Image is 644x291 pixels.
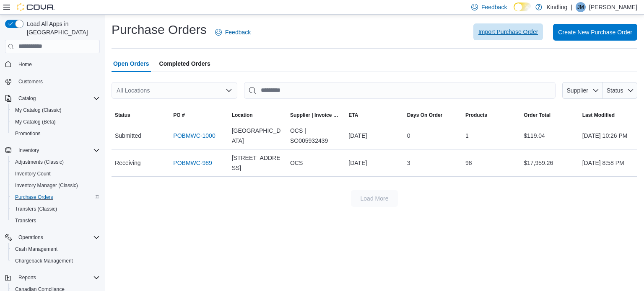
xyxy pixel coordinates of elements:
[465,158,472,168] span: 98
[15,93,39,103] button: Catalog
[2,58,103,70] button: Home
[159,55,210,72] span: Completed Orders
[290,112,342,118] span: Supplier | Invoice Number
[15,232,47,242] button: Operations
[8,215,103,227] button: Transfers
[113,55,149,72] span: Open Orders
[465,112,487,118] span: Products
[15,93,100,103] span: Catalog
[15,258,73,264] span: Chargeback Management
[12,169,54,179] a: Inventory Count
[12,244,61,254] a: Cash Management
[2,75,103,88] button: Customers
[579,155,637,171] div: [DATE] 8:58 PM
[115,131,141,141] span: Submitted
[579,127,637,144] div: [DATE] 10:26 PM
[12,117,59,127] a: My Catalog (Beta)
[12,180,100,191] span: Inventory Manager (Classic)
[115,112,130,118] span: Status
[520,127,579,144] div: $119.04
[15,273,100,283] span: Reports
[12,117,100,127] span: My Catalog (Beta)
[571,2,572,12] p: |
[15,77,46,87] a: Customers
[345,108,403,122] button: ETA
[465,131,469,141] span: 1
[524,112,551,118] span: Order Total
[8,191,103,203] button: Purchase Orders
[212,24,254,41] a: Feedback
[361,194,389,203] span: Load More
[12,157,67,167] a: Adjustments (Classic)
[12,129,100,139] span: Promotions
[345,155,403,171] div: [DATE]
[8,255,103,267] button: Chargeback Management
[602,82,637,99] button: Status
[407,112,443,118] span: Days On Order
[12,105,100,115] span: My Catalog (Classic)
[15,130,41,137] span: Promotions
[112,108,170,122] button: Status
[12,169,100,179] span: Inventory Count
[546,2,567,12] p: Kindling
[8,156,103,168] button: Adjustments (Classic)
[12,256,100,266] span: Chargeback Management
[12,204,100,214] span: Transfers (Classic)
[8,168,103,180] button: Inventory Count
[15,206,57,212] span: Transfers (Classic)
[287,108,345,122] button: Supplier | Invoice Number
[8,104,103,116] button: My Catalog (Classic)
[173,131,215,141] a: POBMWC-1000
[15,107,62,113] span: My Catalog (Classic)
[15,59,35,70] a: Home
[15,145,42,155] button: Inventory
[15,159,64,165] span: Adjustments (Classic)
[232,126,283,146] span: [GEOGRAPHIC_DATA]
[232,112,253,118] span: Location
[18,234,43,241] span: Operations
[2,232,103,243] button: Operations
[481,3,507,11] span: Feedback
[112,21,207,38] h1: Purchase Orders
[348,112,358,118] span: ETA
[15,246,57,252] span: Cash Management
[15,76,100,87] span: Customers
[18,61,32,68] span: Home
[12,256,76,266] a: Chargeback Management
[2,144,103,156] button: Inventory
[115,158,140,168] span: Receiving
[8,180,103,191] button: Inventory Manager (Classic)
[12,105,65,115] a: My Catalog (Classic)
[8,243,103,255] button: Cash Management
[562,82,602,99] button: Supplier
[407,158,410,168] span: 3
[567,87,588,94] span: Supplier
[12,157,100,167] span: Adjustments (Classic)
[345,127,403,144] div: [DATE]
[2,272,103,283] button: Reports
[173,158,212,168] a: POBMWC-989
[12,244,100,254] span: Cash Management
[553,24,637,41] button: Create New Purchase Order
[404,108,462,122] button: Days On Order
[478,28,538,36] span: Import Purchase Order
[23,20,100,36] span: Load All Apps in [GEOGRAPHIC_DATA]
[8,203,103,215] button: Transfers (Classic)
[12,204,60,214] a: Transfers (Classic)
[520,155,579,171] div: $17,959.26
[15,170,51,177] span: Inventory Count
[12,180,81,191] a: Inventory Manager (Classic)
[576,2,586,12] div: Jeff Miller
[12,192,57,202] a: Purchase Orders
[2,93,103,104] button: Catalog
[15,182,78,189] span: Inventory Manager (Classic)
[558,28,632,36] span: Create New Purchase Order
[18,274,36,281] span: Reports
[514,3,531,11] input: Dark Mode
[170,108,228,122] button: PO #
[15,232,100,242] span: Operations
[582,112,615,118] span: Last Modified
[8,128,103,139] button: Promotions
[579,108,637,122] button: Last Modified
[18,95,36,102] span: Catalog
